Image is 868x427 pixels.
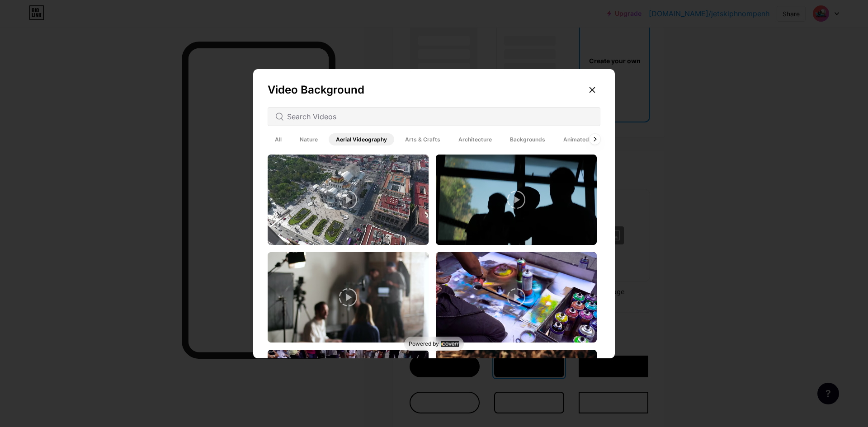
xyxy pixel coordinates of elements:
span: All [268,133,289,145]
input: Search Videos [287,111,593,122]
img: thumbnail [268,252,429,343]
span: Backgrounds [503,133,552,145]
span: Architecture [451,133,499,145]
span: Arts & Crafts [398,133,448,145]
span: Animated [556,133,596,145]
span: Nature [292,133,325,145]
span: Aerial Videography [329,133,394,145]
img: thumbnail [436,252,597,343]
span: Video Background [268,83,364,96]
span: Powered by [409,340,439,347]
img: thumbnail [436,155,597,245]
img: thumbnail [268,155,429,245]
